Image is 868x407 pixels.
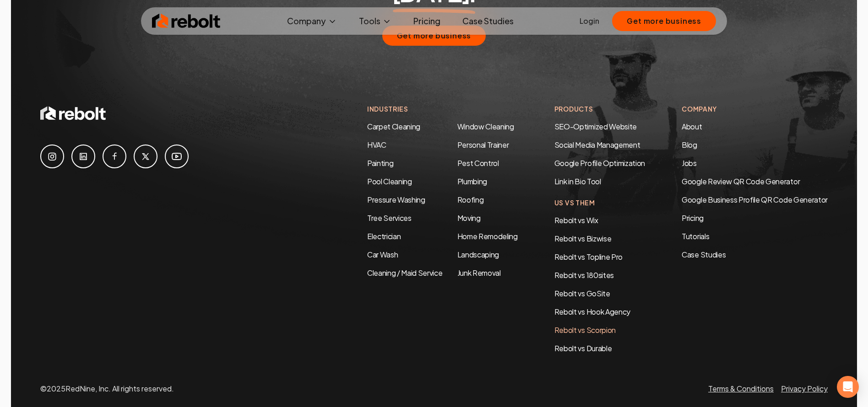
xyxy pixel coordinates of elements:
[457,140,509,150] a: Personal Trainer
[367,122,420,131] a: Carpet Cleaning
[457,250,499,259] a: Landscaping
[554,325,616,335] a: Rebolt vs Scorpion
[352,12,399,30] button: Tools
[367,158,393,168] a: Painting
[554,270,614,280] a: Rebolt vs 180sites
[554,252,623,262] a: Rebolt vs Topline Pro
[457,158,499,168] a: Pest Control
[40,383,174,394] p: © 2025 RedNine, Inc. All rights reserved.
[554,158,645,168] a: Google Profile Optimization
[367,231,401,241] a: Electrician
[457,195,484,204] a: Roofing
[367,250,398,259] a: Car Wash
[554,307,630,316] a: Rebolt vs Hook Agency
[554,289,610,298] a: Rebolt vs GoSite
[457,268,501,278] a: Junk Removal
[554,177,601,186] a: Link in Bio Tool
[554,234,612,243] a: Rebolt vs Bizwise
[457,122,514,131] a: Window Cleaning
[682,140,697,150] a: Blog
[367,195,425,204] a: Pressure Washing
[682,249,828,260] a: Case Studies
[682,213,828,224] a: Pricing
[781,384,828,393] a: Privacy Policy
[457,177,487,186] a: Plumbing
[280,12,344,30] button: Company
[612,11,716,31] button: Get more business
[554,215,598,225] a: Rebolt vs Wix
[682,158,697,168] a: Jobs
[837,376,859,398] div: Open Intercom Messenger
[554,140,640,150] a: Social Media Management
[554,343,612,353] a: Rebolt vs Durable
[152,12,221,30] img: Rebolt Logo
[682,195,828,204] a: Google Business Profile QR Code Generator
[554,122,637,131] a: SEO-Optimized Website
[682,122,702,131] a: About
[367,140,386,150] a: HVAC
[455,12,521,30] a: Case Studies
[554,198,645,208] h4: Us Vs Them
[406,12,448,30] a: Pricing
[682,104,828,114] h4: Company
[367,104,518,114] h4: Industries
[367,177,412,186] a: Pool Cleaning
[367,213,412,223] a: Tree Services
[367,268,443,278] a: Cleaning / Maid Service
[708,384,774,393] a: Terms & Conditions
[554,104,645,114] h4: Products
[682,177,800,186] a: Google Review QR Code Generator
[457,213,481,223] a: Moving
[382,26,486,46] button: Get more business
[580,16,599,27] a: Login
[457,231,518,241] a: Home Remodeling
[682,231,828,242] a: Tutorials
